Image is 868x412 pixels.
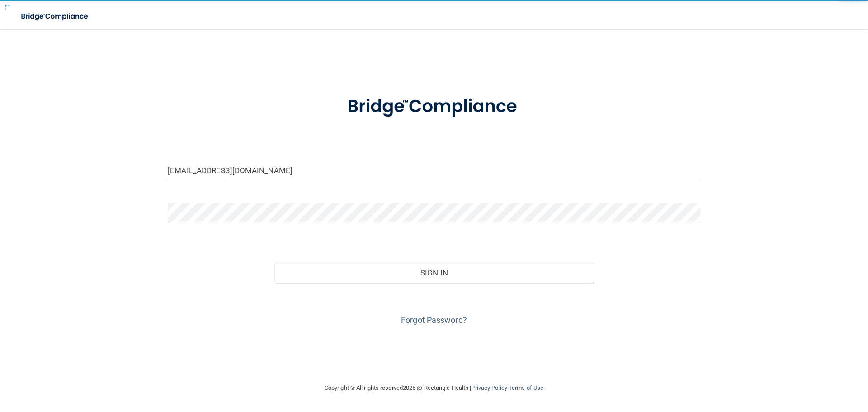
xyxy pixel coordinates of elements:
div: Copyright © All rights reserved 2025 @ Rectangle Health | | [269,374,599,403]
button: Sign In [274,263,594,283]
img: bridge_compliance_login_screen.278c3ca4.svg [329,83,539,130]
a: Terms of Use [509,384,543,391]
a: Forgot Password? [401,315,467,325]
img: bridge_compliance_login_screen.278c3ca4.svg [14,7,97,26]
a: Privacy Policy [471,384,507,391]
input: Email [168,160,700,180]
